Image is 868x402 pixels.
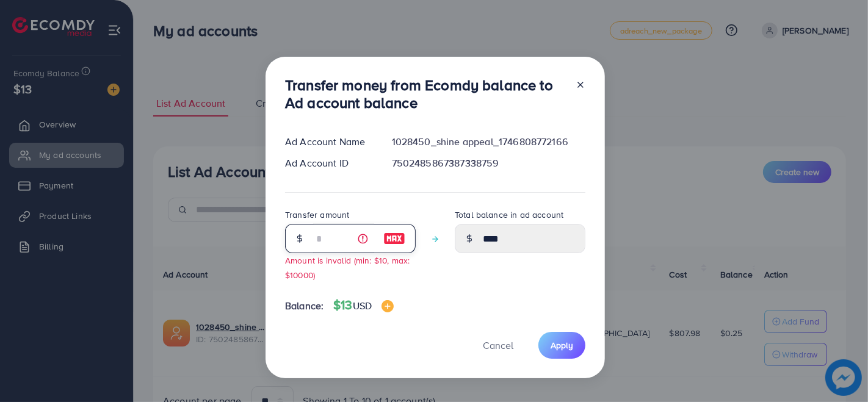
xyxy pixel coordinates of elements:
img: image [383,231,405,246]
button: Cancel [468,332,529,358]
div: Ad Account Name [275,135,382,149]
span: Apply [551,339,573,351]
div: 1028450_shine appeal_1746808772166 [382,135,595,149]
div: 7502485867387338759 [382,156,595,170]
label: Transfer amount [285,209,349,221]
span: Cancel [483,339,513,352]
h4: $13 [333,298,394,313]
h3: Transfer money from Ecomdy balance to Ad account balance [285,76,566,112]
img: image [382,300,394,312]
small: Amount is invalid (min: $10, max: $10000) [285,254,410,280]
span: USD [353,299,372,312]
button: Apply [538,332,585,358]
label: Total balance in ad account [455,209,563,221]
span: Balance: [285,299,324,313]
div: Ad Account ID [275,156,382,170]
